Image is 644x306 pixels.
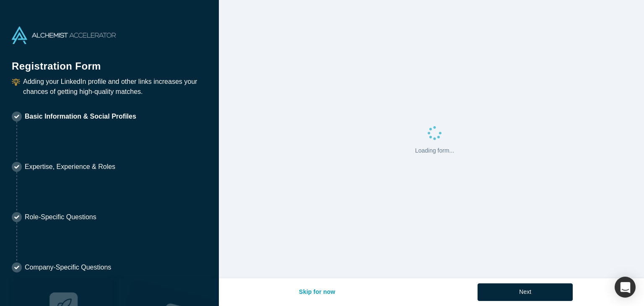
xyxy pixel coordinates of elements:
[478,283,573,301] button: Next
[415,146,454,155] p: Loading form...
[12,26,116,44] img: Alchemist Accelerator Logo
[25,162,115,172] p: Expertise, Experience & Roles
[25,262,111,272] p: Company-Specific Questions
[23,77,207,97] p: Adding your LinkedIn profile and other links increases your chances of getting high-quality matches.
[25,212,96,222] p: Role-Specific Questions
[12,50,207,74] h1: Registration Form
[290,283,344,301] button: Skip for now
[25,112,136,122] p: Basic Information & Social Profiles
